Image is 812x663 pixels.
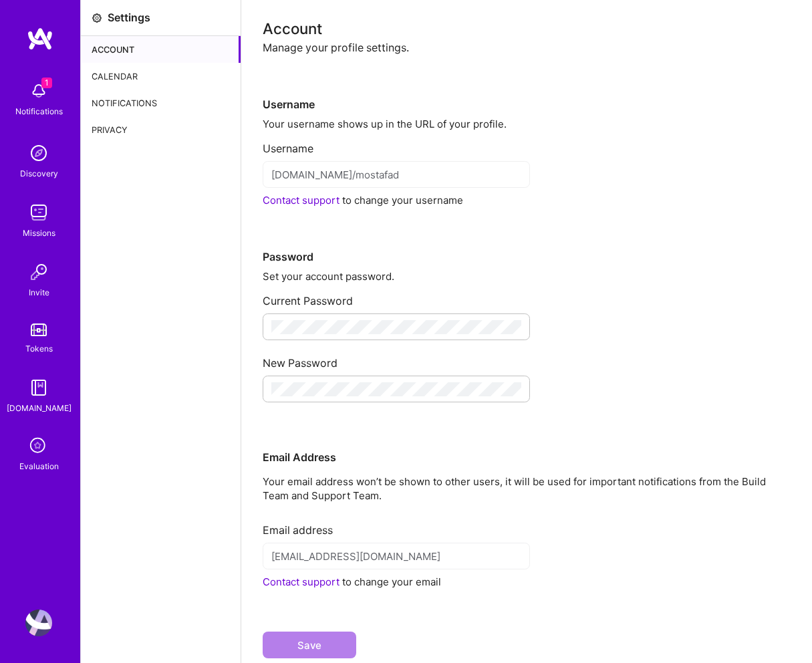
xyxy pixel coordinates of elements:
div: Calendar [81,63,241,90]
img: Invite [25,259,52,285]
div: Username [263,55,791,112]
img: discovery [25,140,52,166]
div: Email Address [263,408,791,465]
div: to change your username [263,193,791,207]
img: bell [25,78,52,104]
div: Account [81,36,241,63]
div: Settings [108,11,150,25]
p: Your email address won’t be shown to other users, it will be used for important notifications fro... [263,475,791,503]
div: Notifications [15,104,63,118]
div: [DOMAIN_NAME] [7,401,72,415]
div: Email address [263,513,791,537]
div: Privacy [81,116,241,143]
span: 1 [41,78,52,88]
div: Username [263,131,791,156]
div: Invite [29,285,49,299]
div: Notifications [81,90,241,116]
a: User Avatar [22,610,55,636]
a: Contact support [263,194,340,207]
div: Current Password [263,283,791,308]
div: to change your email [263,575,791,589]
i: icon SelectionTeam [26,434,51,459]
div: New Password [263,346,791,370]
div: Discovery [20,166,58,180]
div: Missions [23,226,55,240]
button: Save [263,632,356,658]
img: logo [27,27,53,51]
img: teamwork [25,199,52,226]
img: User Avatar [25,610,52,636]
div: Manage your profile settings. [263,41,791,55]
i: icon Settings [92,13,102,23]
div: Password [263,207,791,264]
a: Contact support [263,575,340,588]
div: Tokens [25,342,53,356]
img: guide book [25,374,52,401]
div: Evaluation [19,459,59,473]
img: tokens [31,323,47,336]
div: Set your account password. [263,269,791,283]
div: Account [263,21,791,35]
div: Your username shows up in the URL of your profile. [263,117,791,131]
